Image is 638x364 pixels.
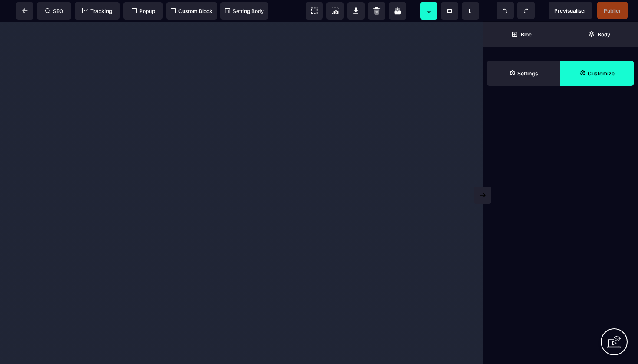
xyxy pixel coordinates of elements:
strong: Body [598,31,610,38]
span: Preview [549,2,592,19]
span: Setting Body [225,8,264,14]
span: Open Style Manager [560,61,634,86]
span: Settings [487,61,560,86]
span: Screenshot [326,2,344,20]
span: Open Layer Manager [560,22,638,47]
span: Previsualiser [554,7,586,14]
span: View components [306,2,323,20]
span: Popup [132,8,155,14]
span: Publier [604,7,621,14]
span: Open Blocks [483,22,560,47]
span: Tracking [82,8,112,14]
span: Custom Block [171,8,213,14]
strong: Bloc [521,31,532,38]
span: SEO [45,8,63,14]
strong: Customize [588,70,615,77]
strong: Settings [517,70,538,77]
